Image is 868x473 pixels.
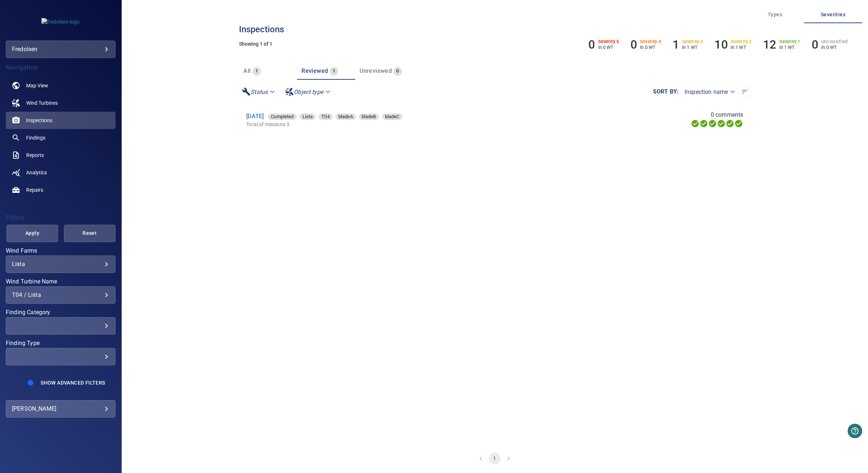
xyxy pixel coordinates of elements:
[359,113,379,120] div: bladeB
[64,225,115,242] button: Reset
[6,348,115,365] div: Finding Type
[679,86,739,98] div: Inspection name
[763,38,776,51] h6: 12
[300,113,316,120] span: Lista
[26,152,44,159] span: Reports
[714,38,727,51] h6: 10
[26,82,48,89] span: Map View
[319,113,332,120] span: T04
[26,99,58,107] span: Wind Turbines
[268,113,296,120] span: Completed
[239,25,750,34] h3: Inspections
[73,229,106,238] span: Reset
[330,67,338,75] span: 1
[239,86,279,98] div: Status
[393,67,402,75] span: 0
[726,119,734,128] svg: Matching 100%
[239,41,750,47] h5: Showing 1 of 1
[731,45,752,50] p: in 1 WT
[336,113,356,120] span: bladeA
[6,279,115,285] label: Wind Turbine Name
[739,86,750,98] button: Sort list from newest to oldest
[6,94,115,112] a: windturbines noActive
[6,164,115,181] a: analytics noActive
[7,225,58,242] button: Apply
[6,41,115,58] div: fredolsen
[699,119,708,128] svg: Data Formatted 100%
[268,113,296,120] div: Completed
[6,317,115,335] div: Finding Category
[6,214,115,221] h4: Filters
[588,38,619,51] li: Severity 5
[640,39,661,44] h6: Severity 4
[708,119,717,128] svg: Selecting 100%
[294,88,323,95] em: Object type
[734,119,743,128] svg: Classification 100%
[6,340,115,346] label: Finding Type
[251,88,268,95] em: Status
[630,38,661,51] li: Severity 4
[6,256,115,273] div: Wind Farms
[6,248,115,254] label: Wind Farms
[6,146,115,164] a: reports noActive
[239,444,750,473] nav: pagination navigation
[717,119,726,128] svg: ML Processing 100%
[588,38,595,51] h6: 0
[731,39,752,44] h6: Severity 2
[779,45,800,50] p: in 1 WT
[12,261,109,267] div: Lista
[319,113,332,120] div: T04
[12,291,109,298] div: T04 / Lista
[41,18,80,25] img: fredolsen-logo
[41,380,105,386] span: Show Advanced Filters
[821,39,848,44] h6: Unclassified
[682,39,703,44] h6: Severity 3
[6,310,115,315] label: Finding Category
[382,113,402,120] span: bladeC
[301,67,328,74] span: Reviewed
[336,113,356,120] div: bladeA
[26,169,47,176] span: Analytics
[691,119,699,128] svg: Uploading 100%
[6,286,115,304] div: Wind Turbine Name
[779,39,800,44] h6: Severity 1
[6,129,115,146] a: findings noActive
[26,117,52,124] span: Inspections
[6,181,115,199] a: repairs noActive
[360,67,392,74] span: Unreviewed
[673,38,703,51] li: Severity 3
[300,113,316,120] div: Lista
[282,86,335,98] div: Object type
[6,77,115,94] a: map noActive
[750,10,800,19] span: Types
[812,38,818,51] h6: 0
[711,111,743,119] span: 0 comments
[6,64,115,71] h4: Navigation
[598,45,619,50] p: in 0 WT
[682,45,703,50] p: in 1 WT
[812,38,848,51] li: Severity Unclassified
[252,67,261,75] span: 1
[6,112,115,129] a: inspections active
[12,403,109,415] div: [PERSON_NAME]
[26,134,45,141] span: Findings
[246,113,264,120] a: [DATE]
[26,186,43,194] span: Repairs
[36,377,109,389] button: Show Advanced Filters
[243,67,251,74] span: All
[673,38,679,51] h6: 1
[808,10,858,19] span: Severities
[598,39,619,44] h6: Severity 5
[246,121,547,128] p: Total of missions 3
[382,113,402,120] div: bladeC
[12,43,109,55] div: fredolsen
[763,38,800,51] li: Severity 1
[630,38,637,51] h6: 0
[489,453,500,464] button: page 1
[714,38,751,51] li: Severity 2
[653,89,679,95] label: Sort by :
[821,45,848,50] p: in 0 WT
[640,45,661,50] p: in 0 WT
[16,229,49,238] span: Apply
[359,113,379,120] span: bladeB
